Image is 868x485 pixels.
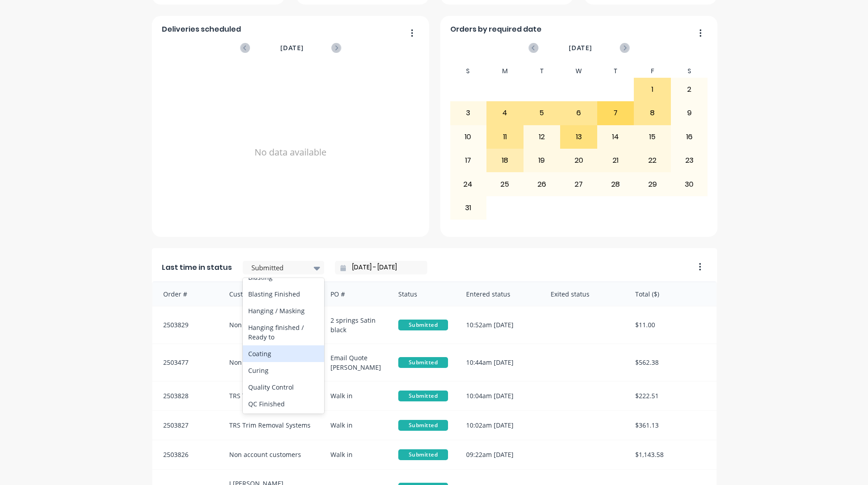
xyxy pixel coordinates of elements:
div: Non account customers [220,306,322,344]
span: Submitted [398,357,448,368]
div: Recoat [243,412,324,429]
div: 1 [634,78,670,101]
div: 24 [450,173,486,195]
div: 4 [487,102,523,124]
div: 2 springs Satin black [321,306,389,344]
div: 15 [634,126,670,148]
div: 31 [450,197,486,219]
div: 2503829 [152,306,220,344]
div: S [450,65,487,78]
div: Order # [152,282,220,306]
div: 10 [450,126,486,148]
div: $1,143.58 [626,440,717,469]
div: F [634,65,671,78]
div: 14 [598,126,634,148]
span: [DATE] [569,43,592,53]
div: T [597,65,634,78]
div: 5 [524,102,560,124]
span: Submitted [398,420,448,431]
div: 11 [487,126,523,148]
div: 20 [561,149,597,172]
div: Walk in [321,381,389,410]
div: TRS Trim Removal Systems [220,381,322,410]
div: 27 [561,173,597,195]
div: 9 [671,102,708,124]
span: Last time in status [162,262,232,273]
div: Non account customers [220,440,322,469]
div: QC Finished [243,396,324,412]
div: No data available [162,65,420,240]
div: T [524,65,561,78]
div: Entered status [457,282,542,306]
div: 19 [524,149,560,172]
div: 6 [561,102,597,124]
div: 17 [450,149,486,172]
div: 12 [524,126,560,148]
div: Walk in [321,411,389,440]
div: 16 [671,126,708,148]
div: Exited status [542,282,626,306]
div: PO # [321,282,389,306]
div: 22 [634,149,670,172]
div: Curing [243,362,324,379]
div: 8 [634,102,670,124]
span: Submitted [398,449,448,460]
div: Non account customers [220,344,322,381]
div: 2503477 [152,344,220,381]
div: 10:52am [DATE] [457,306,542,344]
div: 30 [671,173,708,195]
div: $222.51 [626,381,717,410]
div: Total ($) [626,282,717,306]
div: TRS Trim Removal Systems [220,411,322,440]
div: Status [389,282,457,306]
span: Deliveries scheduled [162,24,241,35]
div: $11.00 [626,306,717,344]
div: Quality Control [243,379,324,396]
div: 2503826 [152,440,220,469]
div: Customer [220,282,322,306]
div: 25 [487,173,523,195]
div: 23 [671,149,708,172]
div: 2503828 [152,381,220,410]
div: 18 [487,149,523,172]
span: Submitted [398,391,448,401]
div: 2 [671,78,708,101]
div: W [560,65,597,78]
div: Email Quote [PERSON_NAME] [321,344,389,381]
div: S [671,65,708,78]
input: Filter by date [346,261,424,274]
div: M [486,65,524,78]
div: Blasting Finished [243,286,324,302]
div: 28 [598,173,634,195]
div: 26 [524,173,560,195]
div: 21 [598,149,634,172]
div: 10:04am [DATE] [457,381,542,410]
div: 13 [561,126,597,148]
div: 3 [450,102,486,124]
div: 10:02am [DATE] [457,411,542,440]
div: Walk in [321,440,389,469]
div: Hanging / Masking [243,302,324,319]
div: 7 [598,102,634,124]
span: Submitted [398,320,448,330]
div: 10:44am [DATE] [457,344,542,381]
div: 09:22am [DATE] [457,440,542,469]
div: $562.38 [626,344,717,381]
div: 29 [634,173,670,195]
div: Hanging finished / Ready to [243,319,324,345]
span: [DATE] [280,43,304,53]
div: Coating [243,345,324,362]
div: $361.13 [626,411,717,440]
div: 2503827 [152,411,220,440]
